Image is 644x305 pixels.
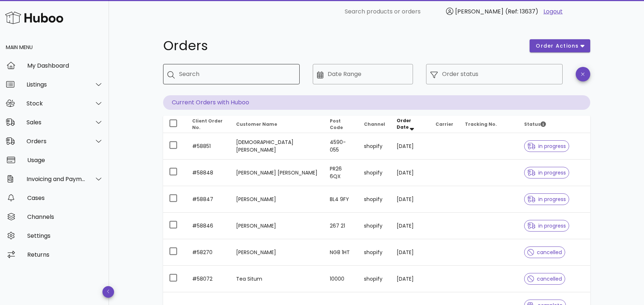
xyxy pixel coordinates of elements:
[27,119,86,126] div: Sales
[324,266,358,292] td: 10000
[391,160,430,186] td: [DATE]
[324,133,358,160] td: 4590-055
[391,186,430,213] td: [DATE]
[186,133,231,160] td: #58851
[186,116,231,133] th: Client Order No.
[459,116,518,133] th: Tracking No.
[527,170,566,175] span: in progress
[391,133,430,160] td: [DATE]
[391,213,430,239] td: [DATE]
[358,266,391,292] td: shopify
[230,160,324,186] td: [PERSON_NAME] [PERSON_NAME]
[358,186,391,213] td: shopify
[186,239,231,266] td: #58270
[5,10,63,25] img: Huboo Logo
[397,117,411,130] span: Order Date
[163,95,590,110] p: Current Orders with Huboo
[230,213,324,239] td: [PERSON_NAME]
[324,213,358,239] td: 267 21
[535,42,579,50] span: order actions
[527,223,566,228] span: in progress
[186,186,231,213] td: #58847
[186,160,231,186] td: #58848
[358,239,391,266] td: shopify
[186,213,231,239] td: #58846
[455,7,503,16] span: [PERSON_NAME]
[230,186,324,213] td: [PERSON_NAME]
[324,239,358,266] td: NG8 1HT
[524,121,546,127] span: Status
[518,116,590,133] th: Status
[27,251,103,258] div: Returns
[236,121,277,127] span: Customer Name
[27,62,103,69] div: My Dashboard
[324,160,358,186] td: PR26 6QX
[391,116,430,133] th: Order Date: Sorted descending. Activate to remove sorting.
[330,118,343,131] span: Post Code
[27,176,86,182] div: Invoicing and Payments
[527,276,562,281] span: cancelled
[358,160,391,186] td: shopify
[364,121,385,127] span: Channel
[163,39,521,52] h1: Orders
[465,121,497,127] span: Tracking No.
[27,194,103,201] div: Cases
[27,81,86,88] div: Listings
[27,138,86,145] div: Orders
[230,266,324,292] td: Tea Situm
[27,100,86,107] div: Stock
[358,213,391,239] td: shopify
[324,116,358,133] th: Post Code
[27,213,103,220] div: Channels
[230,239,324,266] td: [PERSON_NAME]
[505,7,538,16] span: (Ref: 13637)
[358,116,391,133] th: Channel
[324,186,358,213] td: BL4 9FY
[436,121,453,127] span: Carrier
[192,118,223,131] span: Client Order No.
[527,250,562,255] span: cancelled
[230,133,324,160] td: [DEMOGRAPHIC_DATA][PERSON_NAME]
[543,7,563,16] a: Logout
[527,144,566,149] span: in progress
[391,266,430,292] td: [DATE]
[430,116,459,133] th: Carrier
[391,239,430,266] td: [DATE]
[358,133,391,160] td: shopify
[27,157,103,164] div: Usage
[186,266,231,292] td: #58072
[530,39,590,52] button: order actions
[527,197,566,202] span: in progress
[230,116,324,133] th: Customer Name
[27,232,103,239] div: Settings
